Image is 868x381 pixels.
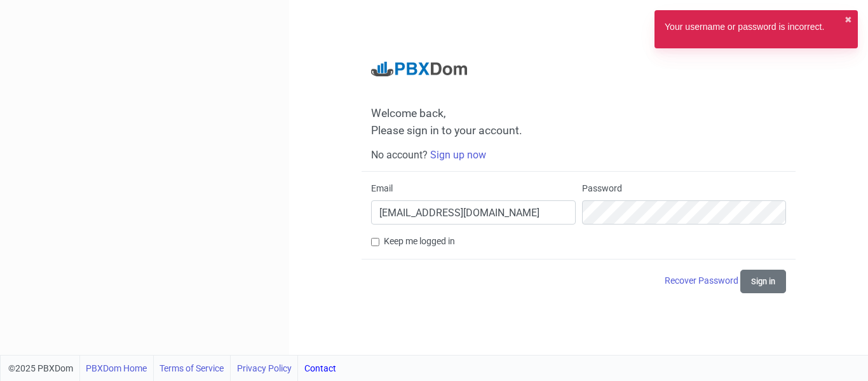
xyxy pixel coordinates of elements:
a: Recover Password [665,275,740,286]
label: Keep me logged in [384,235,455,248]
h6: No account? [371,149,786,161]
div: ©2025 PBXDom [8,356,336,381]
div: Your username or password is incorrect. [665,20,824,38]
a: Privacy Policy [237,356,292,381]
label: Email [371,182,393,195]
button: Sign in [740,270,786,293]
span: Welcome back, [371,107,786,120]
label: Password [582,182,622,195]
span: Please sign in to your account. [371,124,522,137]
a: PBXDom Home [86,356,147,381]
a: Terms of Service [159,356,224,381]
a: Contact [304,356,336,381]
button: close [844,13,852,27]
input: Email here... [371,200,575,225]
a: Sign up now [430,149,486,161]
